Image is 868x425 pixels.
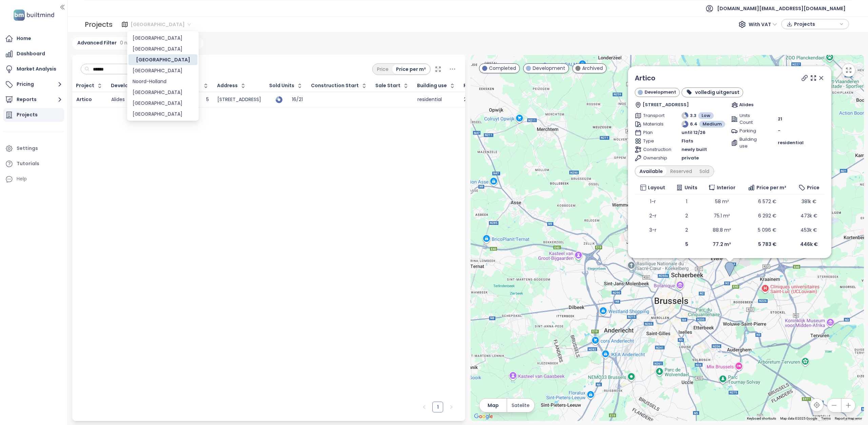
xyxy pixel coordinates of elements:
a: Market Analysis [3,62,64,76]
span: 3.3 [690,112,696,119]
div: Advanced Filter [72,37,149,50]
div: Address [217,83,238,88]
td: 1-r [635,194,671,209]
span: 453k € [801,227,817,233]
span: Sold Units [269,83,294,88]
span: Medium [703,121,722,128]
span: Brussels [131,19,191,30]
button: Satelite [507,399,534,412]
button: Pricing [3,78,64,91]
div: Construction Start [311,83,359,88]
span: 6.4 [690,121,697,128]
span: Archived [582,64,603,72]
span: [STREET_ADDRESS] [642,101,689,108]
button: Map [479,399,507,412]
span: left [422,405,426,409]
span: Development [644,89,676,96]
td: 2 [671,223,703,237]
div: Market Analysis [17,65,56,73]
span: Transport [643,112,667,119]
div: Building use [417,83,447,88]
div: Project [76,83,94,88]
div: [STREET_ADDRESS] [217,97,261,103]
span: Interior [717,184,735,191]
div: Help [17,175,27,183]
td: 58 m² [703,194,741,209]
div: [GEOGRAPHIC_DATA] [133,45,193,53]
span: Units [684,184,697,191]
div: East Flanders [129,87,197,98]
div: 5 [206,97,209,103]
li: Next Page [446,402,457,412]
b: 5 783 € [758,241,776,248]
span: Flats [682,138,693,144]
li: Previous Page [419,402,430,412]
span: Plan [643,129,667,136]
td: 3-r [635,223,671,237]
span: newly built [682,146,707,153]
b: volledig uitgerust [695,89,739,96]
a: Settings [3,142,64,155]
a: Artico [76,96,92,103]
span: Type [643,138,667,144]
div: Vienna [129,65,197,76]
span: - [778,128,781,134]
div: Noord-Holland [133,78,193,85]
img: Google [472,412,495,421]
div: [GEOGRAPHIC_DATA] [133,99,193,107]
li: 1 [432,402,443,412]
button: right [446,402,457,412]
span: Completed [489,64,516,72]
span: private [682,155,699,161]
span: Projects [794,19,838,29]
div: Settings [17,144,38,153]
button: left [419,402,430,412]
b: 5 [685,241,688,248]
b: 77.2 m² [713,241,731,248]
td: 1 [671,194,703,209]
span: 6 292 € [758,212,776,219]
div: Price [373,64,392,74]
div: Ride to center [463,83,499,88]
div: West Flanders [129,33,197,43]
a: Projects [3,108,64,122]
span: Ownership [643,155,667,161]
span: Construction [643,146,667,153]
span: 473k € [800,212,817,219]
td: 2 [671,209,703,223]
span: Price per m² [756,184,786,191]
span: until 12/26 [682,129,706,136]
span: [DOMAIN_NAME][EMAIL_ADDRESS][DOMAIN_NAME] [717,0,846,17]
span: Development [533,64,565,72]
span: Map data ©2025 Google [780,417,817,420]
a: Terms (opens in new tab) [821,417,831,420]
div: Developer [111,83,137,88]
span: Low [702,112,710,119]
a: Dashboard [3,47,64,61]
div: Help [3,172,64,186]
div: Sold [696,167,713,176]
span: Building use [739,136,763,150]
span: 5 096 € [758,227,776,233]
img: logo [12,8,56,22]
div: Antwerp [129,98,197,109]
td: 2-r [635,209,671,223]
a: Home [3,32,64,45]
span: Map [488,402,499,409]
td: 75.1 m² [703,209,741,223]
div: [GEOGRAPHIC_DATA] [133,110,193,118]
button: Keyboard shortcuts [747,416,776,421]
span: Units Count [739,112,763,126]
b: 446k € [800,241,817,248]
div: residential [417,97,442,103]
span: 21 [778,116,782,122]
div: Tutorials [17,159,39,168]
a: Tutorials [3,157,64,171]
span: Parking [739,128,763,134]
a: Report a map error [835,417,862,420]
div: Sale Start [375,83,400,88]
